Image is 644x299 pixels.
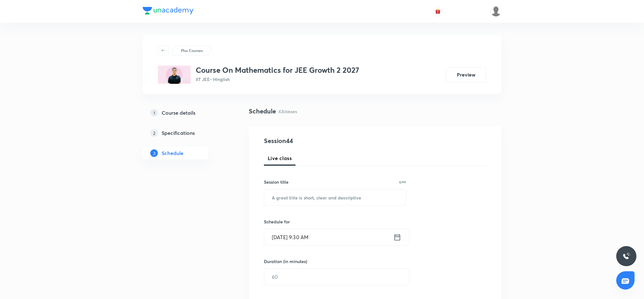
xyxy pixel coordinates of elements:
[264,189,406,205] input: A great title is short, clear and descriptive
[150,129,158,137] p: 2
[249,106,276,116] h4: Schedule
[162,129,195,137] h5: Specifications
[264,136,379,146] h4: Session 44
[264,258,307,265] h6: Duration (in minutes)
[268,154,292,162] span: Live class
[162,109,195,117] h5: Course details
[446,67,486,82] button: Preview
[196,66,359,75] h3: Course On Mathematics for JEE Growth 2 2027
[143,106,229,119] a: 1Course details
[158,66,191,84] img: 1F592609-81FF-4AF8-A595-D79AB059092A_plus.png
[143,7,194,16] a: Company Logo
[150,109,158,117] p: 1
[264,218,406,225] h6: Schedule for
[181,48,203,53] p: Plus Courses
[433,6,443,16] button: avatar
[491,6,501,17] img: Shivank
[623,252,630,260] img: ttu
[162,149,183,157] h5: Schedule
[150,149,158,157] p: 3
[278,108,297,115] p: 43 classes
[143,127,229,139] a: 2Specifications
[264,179,289,185] h6: Session title
[399,181,406,184] p: 0/99
[264,269,409,285] input: 60
[196,76,359,83] p: IIT JEE • Hinglish
[435,9,441,14] img: avatar
[143,7,194,14] img: Company Logo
